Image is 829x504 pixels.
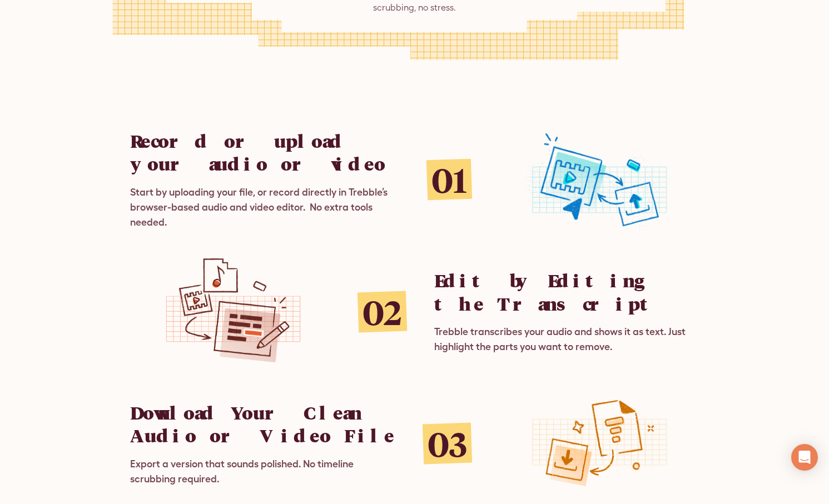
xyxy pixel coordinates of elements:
[431,159,467,199] div: 01
[130,401,395,447] h3: Download Your Clean Audio or Video File
[130,184,399,229] div: Start by uploading your file, or record directly in Trebble’s browser-based audio and video edito...
[428,423,467,463] div: 03
[130,456,395,486] div: Export a version that sounds polished. No timeline scrubbing required.
[434,269,699,315] h3: Edit by Editing the Transcript
[791,444,818,471] div: Open Intercom Messenger
[434,324,699,354] div: Trebble transcribes your audio and shows it as text. Just highlight the parts you want to remove.
[363,292,402,332] div: 02
[130,129,399,176] h3: Record or upload your audio or video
